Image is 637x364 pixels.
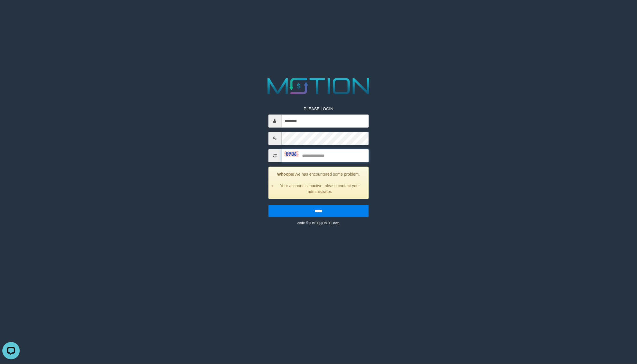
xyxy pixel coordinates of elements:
button: Open LiveChat chat widget [2,2,20,20]
img: MOTION_logo.png [263,75,374,97]
strong: Whoops! [277,172,295,177]
img: captcha [284,151,299,157]
p: PLEASE LOGIN [268,106,369,112]
li: Your account is inactive, please contact your administrator. [276,183,364,194]
div: We has encountered some problem. [268,167,369,199]
small: code © [DATE]-[DATE] dwg [297,221,340,225]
